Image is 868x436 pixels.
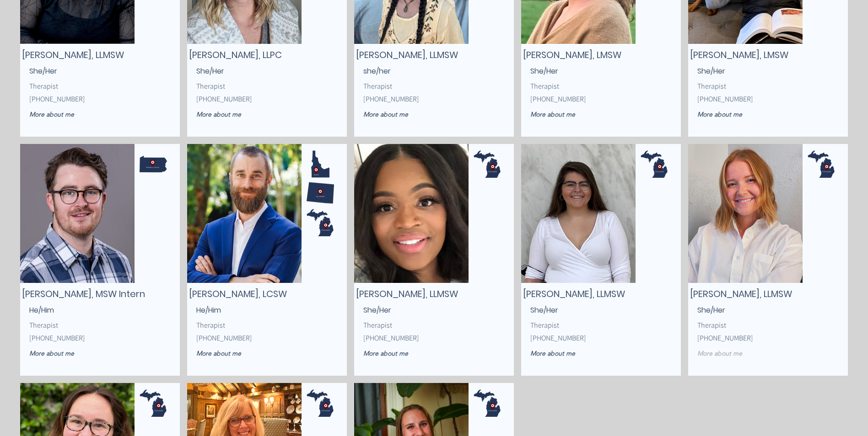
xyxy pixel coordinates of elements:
img: Dot 3.png [808,77,835,105]
span: Therapist [196,320,225,330]
span: Therapist [363,81,392,91]
img: Dot 3.png [140,389,167,417]
span: Therapist [697,81,726,91]
span: Therapist [196,81,225,91]
img: Dot 3.png [140,77,167,105]
img: Dot 3.png [307,239,334,266]
img: Dot 3.png [641,270,668,297]
img: Dot 3.png [808,31,835,58]
span: More about me [29,349,74,357]
span: More about me [29,110,74,118]
span: She/Her [530,66,558,76]
img: Dot 3.png [641,239,668,266]
span: [PHONE_NUMBER] [196,94,252,104]
a: More about me [530,346,600,362]
img: Dot 3.png [307,346,334,373]
span: [PERSON_NAME], LLPC [189,48,282,61]
a: Dot 3.png [307,150,334,178]
a: More about me [363,106,433,122]
img: Dot 3.png [140,54,167,81]
span: [PERSON_NAME], LLMSW [22,48,124,61]
img: Dot 3.png [641,54,668,81]
img: Dot 3.png [474,107,501,134]
img: Dot 3.png [140,316,167,344]
span: She/Her [530,305,558,315]
img: Dot 3.png [474,77,501,105]
span: He/Him [196,305,221,315]
img: Dot 3.png [474,270,501,297]
img: Dot 3.png [641,31,668,58]
a: Dot 3.png [808,179,835,207]
img: Dot 3.png [641,209,668,236]
img: Dot 3.png [140,179,167,207]
a: Dot 3.png [641,150,668,178]
a: More about me [196,106,266,122]
span: [PERSON_NAME], MSW Intern [22,287,145,300]
span: [PERSON_NAME], LMSW [523,48,621,61]
span: Therapist [29,320,58,330]
span: she/her [363,66,391,76]
img: Dot 3.png [808,150,835,178]
img: Dot 3.png [808,293,835,320]
a: More about me [530,106,600,122]
span: More about me [363,349,408,357]
span: [PHONE_NUMBER] [697,333,753,343]
a: More about me [196,346,266,362]
img: Dot 3.png [641,346,668,373]
span: [PHONE_NUMBER] [196,333,252,343]
span: More about me [196,349,241,357]
span: More about me [196,110,241,118]
img: Dot 3.png [474,293,501,320]
img: Dot 3.png [140,346,167,373]
img: Dot 3.png [641,77,668,105]
span: She/Her [196,66,224,76]
span: [PERSON_NAME], LLMSW [356,287,458,300]
img: Dot 3.png [307,270,334,297]
a: More about me [697,106,767,122]
span: She/Her [363,305,391,315]
span: [PHONE_NUMBER] [530,94,586,104]
img: Dot 3.png [140,107,167,134]
a: Dot 3.png [474,150,501,178]
span: [PERSON_NAME], LMSW [690,48,788,61]
span: She/Her [697,66,725,76]
img: Dot 3.png [474,179,501,207]
span: More about me [697,349,742,357]
a: More about me [29,346,99,362]
img: Dot 3.png [808,209,835,236]
img: Dot 3.png [140,239,167,266]
img: Dot 3.png [307,389,334,417]
img: Dot 3.png [474,346,501,373]
img: Dot 3.png [140,31,167,58]
span: [PHONE_NUMBER] [29,94,85,104]
span: [PHONE_NUMBER] [29,333,85,343]
a: More about me [697,346,767,362]
img: Dot 3.png [140,293,167,320]
span: He/Him [29,305,54,315]
img: Dot 3.png [808,316,835,344]
img: Dot 3.png [641,293,668,320]
img: Dot 3.png [140,270,167,297]
img: Dot 3.png [808,270,835,297]
a: More about me [363,346,433,362]
img: Dot 3.png [808,346,835,373]
img: Dot 3.png [808,107,835,134]
img: Dot 3.png [140,150,167,178]
img: Dot 3.png [307,54,334,81]
img: Dot 3.png [808,54,835,81]
span: Therapist [530,81,559,91]
img: Dot 3.png [474,31,501,58]
a: More about me [29,106,99,122]
span: More about me [530,349,575,357]
img: Dot 3.png [474,239,501,266]
img: Dot 3.png [307,209,334,236]
span: Therapist [363,320,392,330]
span: [PERSON_NAME], LLMSW [523,287,625,300]
img: Dot 3.png [641,107,668,134]
img: Dot 3.png [307,77,334,105]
